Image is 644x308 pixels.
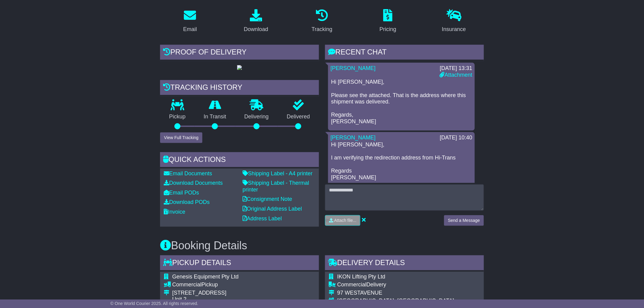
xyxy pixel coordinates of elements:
[172,282,265,288] div: Pickup
[337,282,366,288] span: Commercial
[160,80,319,96] div: Tracking history
[440,72,472,78] a: Attachment
[243,196,292,202] a: Consignment Note
[337,290,475,296] div: 97 WESTAVENUE
[331,142,472,181] p: Hi [PERSON_NAME], I am verifying the redirection address from Hi-Trans Regards [PERSON_NAME]
[312,25,332,33] div: Tracking
[243,206,302,212] a: Original Address Label
[110,301,198,306] span: © One World Courier 2025. All rights reserved.
[160,132,202,143] button: View Full Tracking
[160,255,319,272] div: Pickup Details
[243,215,282,222] a: Address Label
[164,209,185,215] a: Invoice
[442,25,466,33] div: Insurance
[337,274,385,280] span: IKON Lifting Pty Ltd
[331,135,376,141] a: [PERSON_NAME]
[172,290,265,296] div: [STREET_ADDRESS]
[308,7,336,36] a: Tracking
[440,65,472,72] div: [DATE] 13:31
[172,282,201,288] span: Commercial
[337,298,475,304] div: [GEOGRAPHIC_DATA], [GEOGRAPHIC_DATA]
[164,180,223,186] a: Download Documents
[243,170,313,177] a: Shipping Label - A4 printer
[160,114,195,120] p: Pickup
[331,79,472,125] p: Hi [PERSON_NAME], Please see the attached. That is the address where this shipment was delivered....
[160,45,319,61] div: Proof of Delivery
[160,152,319,169] div: Quick Actions
[244,25,268,33] div: Download
[164,190,199,196] a: Email PODs
[438,7,470,36] a: Insurance
[179,7,201,36] a: Email
[243,180,309,193] a: Shipping Label - Thermal printer
[444,215,484,226] button: Send a Message
[376,7,400,36] a: Pricing
[325,45,484,61] div: RECENT CHAT
[325,255,484,272] div: Delivery Details
[237,65,242,70] img: GetPodImage
[183,25,197,33] div: Email
[160,240,484,252] h3: Booking Details
[337,282,475,288] div: Delivery
[195,114,236,120] p: In Transit
[240,7,272,36] a: Download
[440,135,472,141] div: [DATE] 10:40
[164,199,210,205] a: Download PODs
[172,296,265,303] div: Unit 2
[164,170,212,177] a: Email Documents
[331,65,376,71] a: [PERSON_NAME]
[380,25,396,33] div: Pricing
[172,274,239,280] span: Genesis Equipment Pty Ltd
[278,114,319,120] p: Delivered
[235,114,278,120] p: Delivering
